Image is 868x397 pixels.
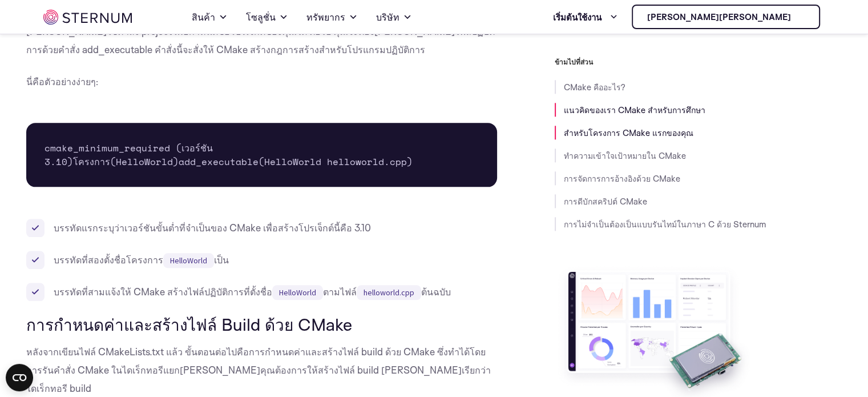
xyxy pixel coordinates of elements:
a: การไม่จำเป็นต้องเป็นแบบรันไทม์ในภาษา C ด้วย Sternum [564,219,766,230]
font: หลังจากเขียนไฟล์ CMakeLists.txt แล้ว ขั้นตอนต่อไปคือการกำหนดค่าและสร้างไฟล์ build ด้วย CMake ซึ่ง... [26,346,491,394]
font: cmake_minimum_required (เวอร์ชัน 3.10) [45,141,219,169]
font: ทรัพยากร [306,11,345,23]
font: เริ่มต้นใช้งาน [553,11,601,23]
button: Open CMP widget [6,364,33,391]
code: HelloWorld [272,285,323,300]
font: [PERSON_NAME][PERSON_NAME] [647,11,791,22]
a: เริ่มต้นใช้งาน [553,6,618,29]
font: สินค้า [192,11,215,23]
font: บริษัท [376,11,399,23]
a: [PERSON_NAME][PERSON_NAME] [632,5,820,29]
a: การดีบักสคริปต์ CMake [564,196,647,207]
font: บรรทัดที่สองตั้งชื่อโครงการ [54,254,163,266]
font: add_executable(HelloWorld helloworld.cpp) [179,155,413,169]
font: การกำหนดค่าและสร้างไฟล์ Build ด้วย CMake [26,314,352,335]
font: บรรทัดแรกควรระบุเวอร์ชันขั้นต่ำของ CMake ที่จำเป็นสำหรับการสร้างโปรเจ็กต์ของคุณ หลังจากนั้น [PERS... [26,7,495,55]
code: helloworld.cpp [357,285,421,300]
font: นี่คือตัวอย่างง่ายๆ: [26,75,99,87]
a: การจัดการการอ้างอิงด้วย CMake [564,173,680,184]
font: ตามไฟล์ [323,286,357,298]
font: บรรทัดแรกระบุว่าเวอร์ชันขั้นต่ำที่จำเป็นของ CMake เพื่อสร้างโปรเจ็กต์นี้คือ 3.10 [54,222,371,234]
font: โครงการ(HelloWorld) [73,155,179,169]
a: สำหรับโครงการ CMake แรกของคุณ [564,127,693,138]
a: แนวคิดของเรา CMake สำหรับการศึกษา [564,105,705,115]
font: บรรทัดที่สามแจ้งให้ CMake สร้างไฟล์ปฏิบัติการที่ตั้งชื่อ [54,286,272,298]
font: ข้ามไปที่ส่วน [555,57,593,66]
code: HelloWorld [163,253,214,268]
a: CMake คืออะไร? [564,82,625,93]
font: เป็น [214,254,229,266]
img: กระดูกอก [43,10,132,25]
font: ต้นฉบับ [421,286,451,298]
font: โซลูชั่น [246,11,276,23]
a: ทำความเข้าใจเป้าหมายใน CMake [564,150,686,161]
img: กระดูกอก [796,13,805,22]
